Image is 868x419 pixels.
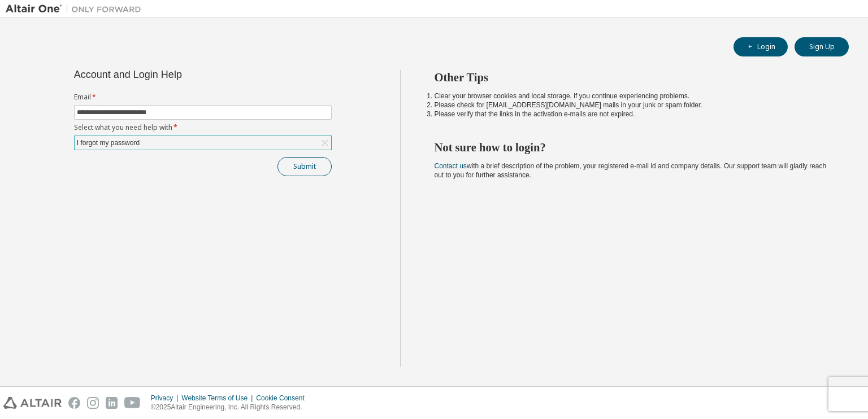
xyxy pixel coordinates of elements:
[74,70,280,79] div: Account and Login Help
[75,137,141,149] div: I forgot my password
[435,140,829,155] h2: Not sure how to login?
[3,397,62,409] img: altair_logo.svg
[435,110,829,119] li: Please verify that the links in the activation e-mails are not expired.
[87,397,99,409] img: instagram.svg
[734,37,788,56] button: Login
[124,397,141,409] img: youtube.svg
[435,162,827,179] span: with a brief description of the problem, your registered e-mail id and company details. Our suppo...
[181,394,256,403] div: Website Terms of Use
[151,394,181,403] div: Privacy
[74,123,332,132] label: Select what you need help with
[151,403,311,412] p: © 2025 Altair Engineering, Inc. All Rights Reserved.
[74,93,332,102] label: Email
[435,101,829,110] li: Please check for [EMAIL_ADDRESS][DOMAIN_NAME] mails in your junk or spam folder.
[256,394,311,403] div: Cookie Consent
[277,157,332,176] button: Submit
[106,397,118,409] img: linkedin.svg
[435,70,829,85] h2: Other Tips
[75,136,331,150] div: I forgot my password
[68,397,80,409] img: facebook.svg
[795,37,849,56] button: Sign Up
[6,3,147,15] img: Altair One
[435,162,467,170] a: Contact us
[435,91,829,101] li: Clear your browser cookies and local storage, if you continue experiencing problems.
